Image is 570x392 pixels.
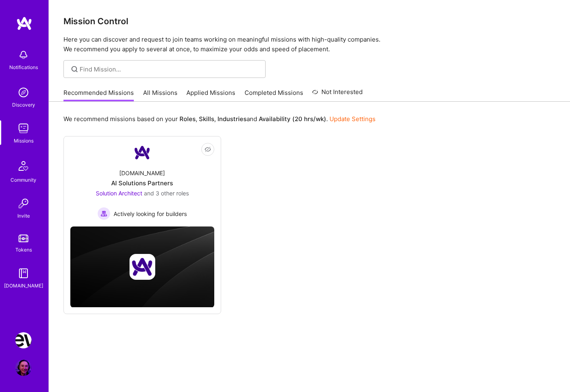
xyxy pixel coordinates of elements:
[15,84,32,101] img: discovery
[143,88,177,102] a: All Missions
[70,65,79,74] i: icon SearchGrey
[19,235,28,242] img: tokens
[199,115,214,123] b: Skills
[13,360,34,376] a: User Avatar
[144,190,189,197] span: and 3 other roles
[17,212,30,220] div: Invite
[15,47,32,63] img: bell
[312,87,363,102] a: Not Interested
[14,136,34,145] div: Missions
[129,254,155,280] img: Company logo
[259,115,326,123] b: Availability (20 hrs/wk)
[15,332,32,348] img: Nevoya: Principal Problem Solver for Zero-Emissions Logistics Company
[96,190,142,197] span: Solution Architect
[186,88,235,102] a: Applied Missions
[63,16,555,26] h3: Mission Control
[15,120,32,136] img: teamwork
[245,88,303,102] a: Completed Missions
[114,210,187,218] span: Actively looking for builders
[9,63,38,71] div: Notifications
[119,169,165,177] div: [DOMAIN_NAME]
[63,115,376,123] p: We recommend missions based on your , , and .
[4,281,43,290] div: [DOMAIN_NAME]
[16,16,32,31] img: logo
[15,245,32,254] div: Tokens
[15,265,32,281] img: guide book
[80,65,260,73] input: Find Mission...
[111,179,173,187] div: AI Solutions Partners
[13,332,34,348] a: Nevoya: Principal Problem Solver for Zero-Emissions Logistics Company
[63,88,134,102] a: Recommended Missions
[12,101,35,109] div: Discovery
[217,115,247,123] b: Industries
[15,360,32,376] img: User Avatar
[15,195,32,212] img: Invite
[70,143,214,220] a: Company Logo[DOMAIN_NAME]AI Solutions PartnersSolution Architect and 3 other rolesActively lookin...
[14,156,33,176] img: Community
[329,115,376,123] a: Update Settings
[179,115,196,123] b: Roles
[63,35,555,54] p: Here you can discover and request to join teams working on meaningful missions with high-quality ...
[133,143,152,162] img: Company Logo
[97,207,110,220] img: Actively looking for builders
[70,226,214,308] img: cover
[11,176,36,184] div: Community
[205,146,211,153] i: icon EyeClosed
